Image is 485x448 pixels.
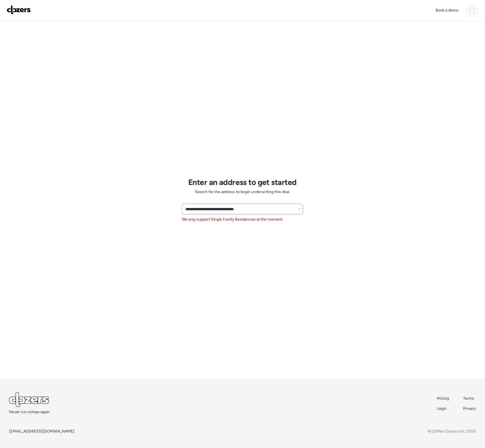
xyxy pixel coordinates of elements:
[437,396,450,402] a: Pricing
[188,177,297,187] h1: Enter an address to get started
[437,406,450,412] a: Login
[182,217,282,222] span: We only support Single Family Residences at the moment
[195,189,290,195] span: Search for the address to begin underwriting this deal.
[7,5,31,14] img: Logo
[463,406,476,412] a: Privacy
[437,396,449,401] span: Pricing
[428,429,476,434] span: © Coffee Clozers Inc. 2025
[9,409,51,415] span: Never run comps again.
[436,8,459,13] span: Book a demo
[9,429,74,434] a: [EMAIL_ADDRESS][DOMAIN_NAME]
[437,406,447,411] span: Login
[463,406,476,411] span: Privacy
[9,392,49,407] img: Logo Light
[463,396,474,401] span: Terms
[463,396,476,402] a: Terms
